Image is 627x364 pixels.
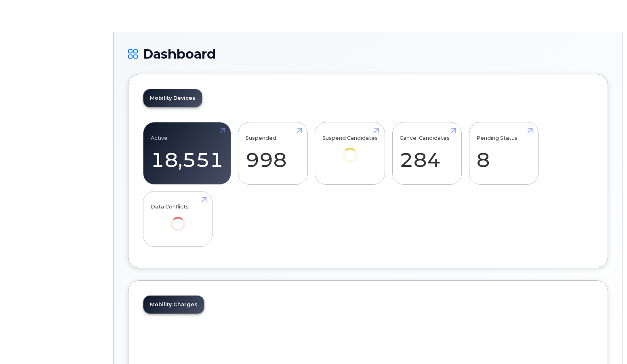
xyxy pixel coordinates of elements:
[143,89,202,107] a: Mobility Devices
[400,127,454,180] a: Cancel Candidates 284
[246,127,300,180] a: Suspended 998
[143,296,204,314] a: Mobility Charges
[151,127,223,180] a: Active 18,551
[151,196,205,242] a: Data Conflicts
[322,127,378,173] a: Suspend Candidates
[128,47,608,61] h1: Dashboard
[476,127,531,180] a: Pending Status 8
